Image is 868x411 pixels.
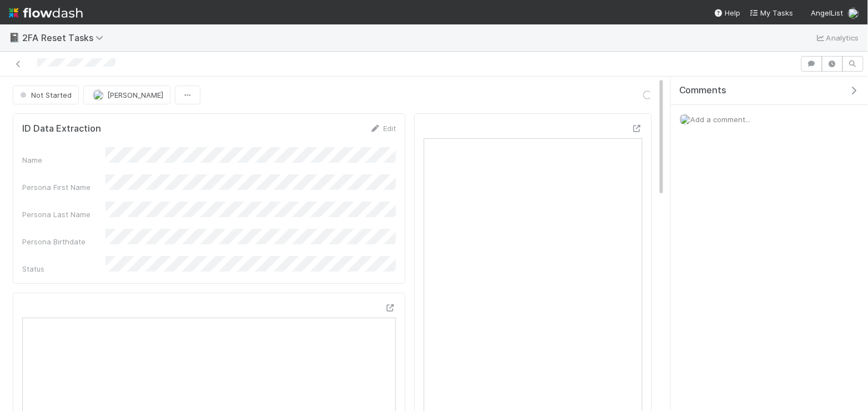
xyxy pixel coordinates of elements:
a: Edit [370,124,396,133]
span: 2FA Reset Tasks [22,32,109,43]
span: My Tasks [750,8,794,17]
img: avatar_5d51780c-77ad-4a9d-a6ed-b88b2c284079.png [848,8,859,19]
span: Not Started [18,91,72,99]
a: Analytics [815,31,859,44]
img: logo-inverted-e16ddd16eac7371096b0.svg [9,3,83,22]
div: Persona Last Name [22,209,106,220]
a: My Tasks [750,7,794,18]
span: AngelList [811,8,844,17]
div: Status [22,263,106,274]
img: avatar_5d51780c-77ad-4a9d-a6ed-b88b2c284079.png [93,89,104,101]
img: avatar_5d51780c-77ad-4a9d-a6ed-b88b2c284079.png [680,114,691,125]
h5: ID Data Extraction [22,123,101,134]
span: 📓 [9,33,20,42]
button: [PERSON_NAME] [83,86,170,104]
div: Name [22,154,106,166]
span: [PERSON_NAME] [107,91,163,99]
span: Add a comment... [691,115,751,124]
span: Comments [679,85,727,96]
div: Help [714,7,741,18]
div: Persona Birthdate [22,236,106,247]
button: Not Started [13,86,79,104]
div: Persona First Name [22,182,106,193]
